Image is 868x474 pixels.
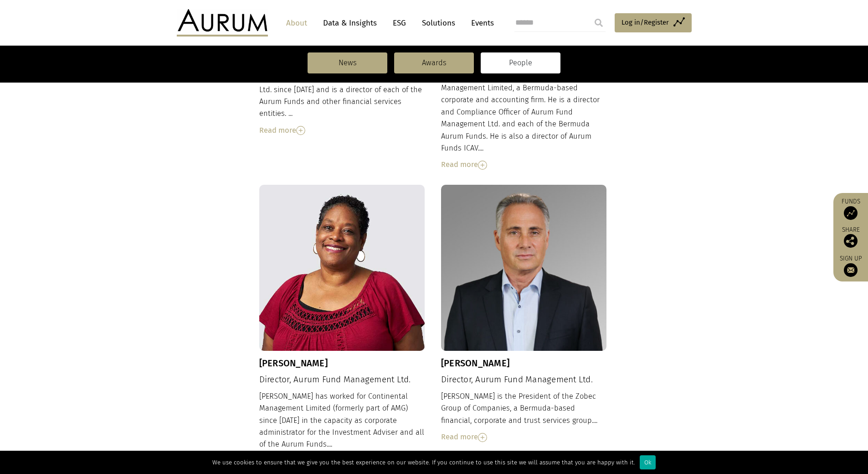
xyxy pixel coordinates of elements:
div: [PERSON_NAME] is a Director of Continental Management Limited, a Bermuda-based corporate and acco... [441,70,607,171]
a: Events [467,15,494,31]
a: Data & Insights [318,15,381,31]
input: Submit [590,14,608,32]
a: Awards [394,52,474,73]
img: Aurum [177,9,268,36]
img: Sign up to our newsletter [844,263,858,277]
h4: Director, Aurum Fund Management Ltd. [441,375,607,385]
a: News [308,52,387,73]
img: Read More [478,433,487,442]
a: ESG [388,15,411,31]
a: People [481,52,560,73]
img: Read More [296,126,305,135]
div: Read more [441,159,607,171]
div: [PERSON_NAME] is the President of the Zobec Group of Companies, a Bermuda-based financial, corpor... [441,391,607,443]
div: Read more [441,431,607,443]
a: Sign up [838,255,863,277]
h3: [PERSON_NAME] [259,358,425,369]
h3: [PERSON_NAME] [441,358,607,369]
h4: Director, Aurum Fund Management Ltd. [259,375,425,385]
a: Log in/Register [615,13,692,32]
a: Solutions [417,15,460,31]
span: Log in/Register [621,17,669,28]
div: [PERSON_NAME] has worked for Continental Management Limited (formerly part of AMG) since [DATE] i... [259,391,425,467]
div: [PERSON_NAME] is a founding member and has been a director of Aurum Fund Management Ltd. since [D... [259,60,425,136]
img: Read More [478,161,487,170]
div: Ok [640,455,656,469]
img: Share this post [844,234,858,248]
div: Read more [259,125,425,136]
a: Funds [838,198,863,220]
div: Share [838,227,863,248]
img: Access Funds [844,206,858,220]
a: About [282,15,312,31]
